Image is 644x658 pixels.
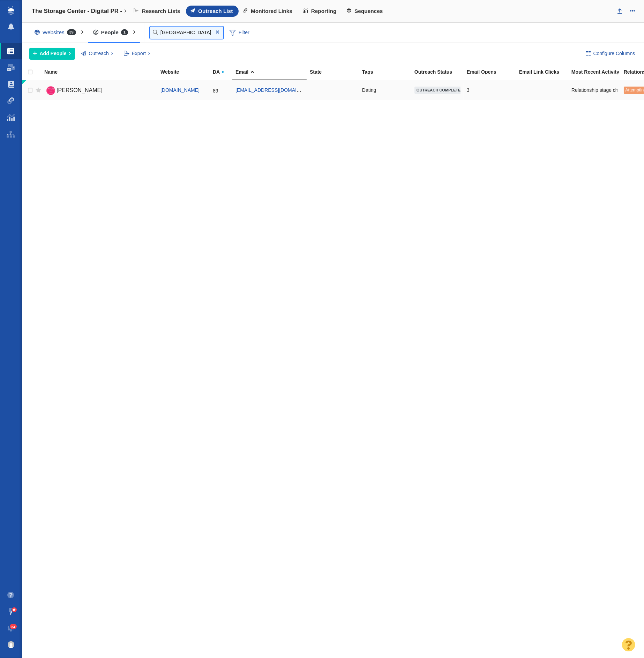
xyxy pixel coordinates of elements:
div: Outreach Status [414,69,466,74]
span: Sequences [354,8,383,14]
button: Outreach [77,48,117,60]
span: 24 [10,624,17,629]
div: Email Opens [467,69,518,74]
button: Export [120,48,154,60]
span: Configure Columns [593,50,635,57]
span: 39 [67,29,76,35]
a: Monitored Links [239,6,298,17]
div: Most Recent Activity [571,69,623,74]
span: Filter [226,26,254,39]
div: Email [235,69,309,74]
a: Tags [362,69,414,75]
div: State [310,69,361,74]
div: Tags [362,69,414,74]
a: [DOMAIN_NAME] [160,87,200,93]
a: Outreach List [186,6,239,17]
a: Email [235,69,309,75]
a: Name [44,69,160,75]
a: Research Lists [129,6,186,17]
span: Add People [40,50,67,57]
img: buzzstream_logo_iconsimple.png [8,6,14,15]
span: Export [132,50,146,57]
a: DA [213,69,235,75]
span: Reporting [311,8,337,14]
a: [PERSON_NAME] [44,84,154,97]
span: Outreach List [198,8,233,14]
img: f969a929550c49b0f71394cf79ab7d2e [8,641,15,648]
a: Email Link Clicks [519,69,571,75]
a: Email Opens [467,69,518,75]
a: Reporting [298,6,342,17]
span: DA [213,69,220,74]
div: 3 [467,83,513,98]
h4: The Storage Center - Digital PR - [32,8,122,15]
a: Sequences [342,6,389,17]
span: Monitored Links [251,8,292,14]
div: Name [44,69,160,74]
a: State [310,69,361,75]
span: Outreach [89,50,109,57]
span: Research Lists [142,8,180,14]
input: Search [150,27,223,39]
span: Dating [362,87,376,93]
div: 89 [213,83,218,94]
button: Configure Columns [582,48,639,60]
div: Website [160,69,212,74]
div: Email Link Clicks [519,69,571,74]
a: Outreach Status [414,69,466,75]
a: Website [160,69,212,75]
a: [EMAIL_ADDRESS][DOMAIN_NAME] [235,87,318,93]
span: [PERSON_NAME] [57,87,103,93]
button: Add People [29,48,75,60]
div: Websites [29,24,84,40]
